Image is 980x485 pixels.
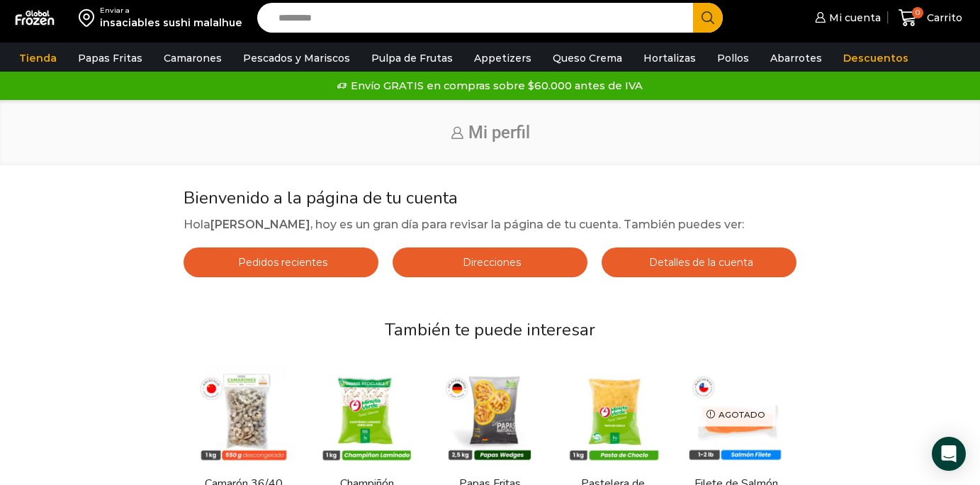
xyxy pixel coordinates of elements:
[697,403,775,427] p: Agotado
[932,437,966,471] div: Open Intercom Messenger
[100,6,242,16] div: Enviar a
[459,256,521,269] span: Direcciones
[184,186,458,209] span: Bienvenido a la página de tu cuenta
[364,45,460,72] a: Pulpa de Frutas
[895,1,966,35] a: 0 Carrito
[79,6,100,30] img: address-field-icon.svg
[912,7,923,18] span: 0
[710,45,756,72] a: Pollos
[157,45,229,72] a: Camarones
[646,256,753,269] span: Detalles de la cuenta
[602,247,796,277] a: Detalles de la cuenta
[385,318,595,341] span: También te puede interesar
[636,45,703,72] a: Hortalizas
[693,3,723,33] button: Search button
[546,45,629,72] a: Queso Crema
[826,11,881,25] span: Mi cuenta
[763,45,829,72] a: Abarrotes
[836,45,916,72] a: Descuentos
[12,45,64,72] a: Tienda
[236,45,357,72] a: Pescados y Mariscos
[100,16,242,30] div: insaciables sushi malalhue
[71,45,150,72] a: Papas Fritas
[923,11,962,25] span: Carrito
[811,4,881,32] a: Mi cuenta
[235,256,327,269] span: Pedidos recientes
[184,216,796,234] p: Hola , hoy es un gran día para revisar la página de tu cuenta. También puedes ver:
[184,247,378,277] a: Pedidos recientes
[467,45,539,72] a: Appetizers
[393,247,587,277] a: Direcciones
[468,123,530,143] span: Mi perfil
[210,218,310,231] strong: [PERSON_NAME]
